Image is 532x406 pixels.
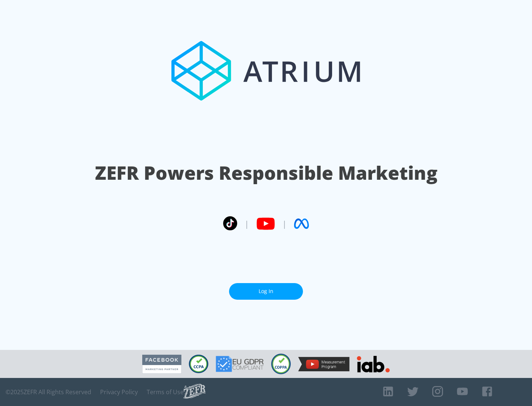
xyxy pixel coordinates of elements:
img: CCPA Compliant [189,355,208,373]
span: | [282,218,287,229]
img: GDPR Compliant [216,356,264,372]
img: IAB [357,356,390,372]
img: YouTube Measurement Program [298,357,349,371]
img: COPPA Compliant [271,354,291,374]
img: Facebook Marketing Partner [142,355,181,374]
a: Log In [229,283,303,300]
a: Terms of Use [147,388,184,396]
span: | [245,218,249,229]
h1: ZEFR Powers Responsible Marketing [95,160,437,186]
span: © 2025 ZEFR All Rights Reserved [6,388,91,396]
a: Privacy Policy [100,388,138,396]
